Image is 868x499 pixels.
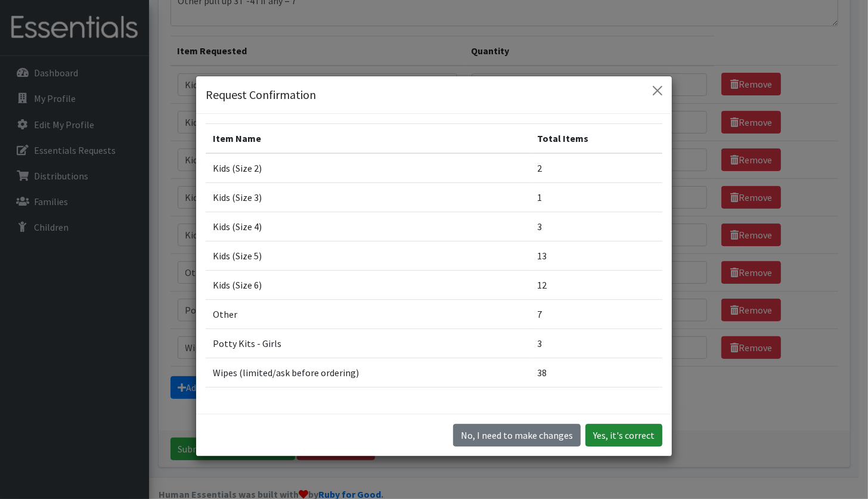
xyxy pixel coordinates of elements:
[206,153,530,183] td: Kids (Size 2)
[530,153,662,183] td: 2
[206,300,530,329] td: Other
[206,329,530,358] td: Potty Kits - Girls
[530,212,662,241] td: 3
[530,271,662,300] td: 12
[530,358,662,388] td: 38
[453,424,581,447] button: No I need to make changes
[206,124,530,154] th: Item Name
[530,183,662,212] td: 1
[206,271,530,300] td: Kids (Size 6)
[206,411,662,429] p: Please confirm that the above list is what you meant to request.
[206,86,316,104] h5: Request Confirmation
[206,241,530,271] td: Kids (Size 5)
[648,81,667,100] button: Close
[206,183,530,212] td: Kids (Size 3)
[530,241,662,271] td: 13
[206,212,530,241] td: Kids (Size 4)
[530,300,662,329] td: 7
[530,124,662,154] th: Total Items
[206,358,530,388] td: Wipes (limited/ask before ordering)
[585,424,662,447] button: Yes, it's correct
[530,329,662,358] td: 3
